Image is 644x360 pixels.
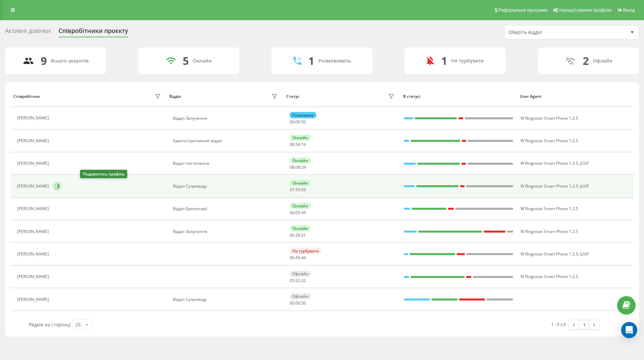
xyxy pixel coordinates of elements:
[521,183,578,189] span: W Ringostat Smart Phone 1.2.5
[290,225,311,232] div: Онлайн
[173,184,279,189] div: Відділ Супроводу
[301,278,306,283] span: 32
[17,161,50,166] div: [PERSON_NAME]
[173,297,279,302] div: Відділ Супроводу
[173,161,279,166] div: Відділ постачання
[169,94,181,99] div: Відділ
[173,206,279,211] div: Відділ Бухгалтерії
[301,300,306,306] span: 50
[290,180,311,186] div: Онлайн
[173,116,279,121] div: Відділ Залучення
[5,27,50,38] div: Активні дзвінки
[290,120,306,124] div: : :
[290,157,311,164] div: Онлайн
[295,278,300,283] span: 52
[17,229,50,234] div: [PERSON_NAME]
[290,233,306,238] div: : :
[17,138,50,143] div: [PERSON_NAME]
[59,27,128,38] div: Співробітники проєкту
[290,119,294,125] span: 00
[290,210,306,215] div: : :
[521,229,578,234] span: W Ringostat Smart Phone 1.2.5
[521,206,578,211] span: W Ringostat Smart Phone 1.2.5
[551,321,566,328] div: 1 - 9 з 9
[41,54,47,67] div: 9
[308,54,314,67] div: 1
[559,7,612,13] span: Налаштування профілю
[290,188,306,192] div: : :
[290,164,294,170] span: 08
[290,300,294,306] span: 00
[290,210,294,215] span: 06
[290,255,306,260] div: : :
[318,58,351,64] div: Розмовляють
[403,94,513,99] div: В статусі
[290,248,322,254] div: Не турбувати
[621,322,637,338] div: Open Intercom Messenger
[301,164,306,170] span: 29
[295,210,300,215] span: 05
[583,54,589,67] div: 2
[290,187,294,193] span: 07
[301,142,306,147] span: 19
[290,165,306,170] div: : :
[17,252,50,256] div: [PERSON_NAME]
[508,30,589,35] div: Оберіть відділ
[521,274,578,279] span: M Ringostat Smart Phone 1.2.5
[80,170,127,178] div: Подивитись профіль
[295,187,300,193] span: 59
[521,160,578,166] span: W Ringostat Smart Phone 1.2.5
[173,138,279,143] div: Адміністративний відділ
[498,7,548,13] span: Реферальна програма
[295,142,300,147] span: 54
[623,7,635,13] span: Вихід
[451,58,484,64] div: Не турбувати
[301,187,306,193] span: 59
[521,251,578,257] span: W Ringostat Smart Phone 1.2.5
[183,54,189,67] div: 5
[580,160,589,166] span: JsSIP
[17,297,50,302] div: [PERSON_NAME]
[286,94,299,99] div: Статус
[290,271,311,277] div: Офлайн
[290,278,294,283] span: 05
[29,321,71,328] span: Рядків на сторінці
[295,255,300,261] span: 45
[290,142,306,147] div: : :
[75,321,81,328] div: 25
[290,112,316,118] div: Розмовляє
[173,229,279,234] div: Відділ Залучення
[17,116,50,120] div: [PERSON_NAME]
[17,184,50,189] div: [PERSON_NAME]
[290,142,294,147] span: 08
[290,301,306,306] div: : :
[290,203,311,209] div: Онлайн
[521,138,578,144] span: W Ringostat Smart Phone 1.2.5
[295,119,300,125] span: 00
[301,255,306,261] span: 46
[441,54,447,67] div: 1
[580,251,589,257] span: JsSIP
[295,164,300,170] span: 08
[290,134,311,141] div: Онлайн
[290,232,294,238] span: 00
[193,58,212,64] div: Онлайн
[579,320,589,329] a: 1
[290,255,294,261] span: 00
[290,293,311,299] div: Офлайн
[290,278,306,283] div: : :
[295,300,300,306] span: 00
[521,115,578,121] span: W Ringostat Smart Phone 1.2.5
[51,58,88,64] div: Всього акаунтів
[295,232,300,238] span: 26
[17,274,50,279] div: [PERSON_NAME]
[593,58,612,64] div: Офлайн
[301,210,306,215] span: 49
[301,119,306,125] span: 50
[301,232,306,238] span: 31
[520,94,630,99] div: User Agent
[13,94,40,99] div: Співробітник
[580,183,589,189] span: JsSIP
[17,206,50,211] div: [PERSON_NAME]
